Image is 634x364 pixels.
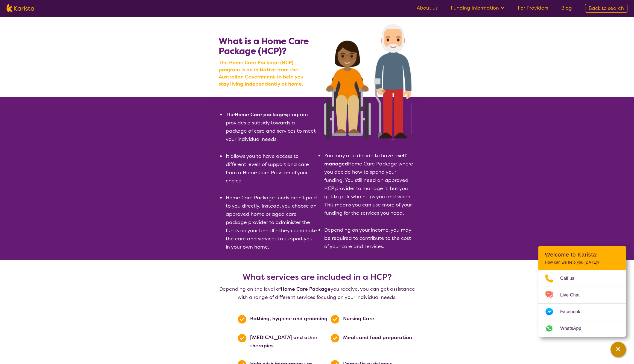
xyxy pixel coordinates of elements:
img: Tick [331,315,339,324]
b: The Home Care Package (HCP) program is an initiative from the Australian Government to help you s... [219,59,314,88]
li: Depending on your income, you may be required to contribute to the cost of your care and services. [324,226,416,251]
b: What is a Home Care Package (HCP)? [219,35,309,57]
b: self managed [324,152,406,167]
span: Call us [560,274,581,283]
ul: Choose channel [538,270,626,337]
a: Blog [561,5,572,11]
a: Back to search [585,4,627,13]
span: Live Chat [560,291,586,299]
b: Home Care Package [281,286,331,292]
a: Web link opens in a new tab. [538,320,626,337]
li: Home Care Package funds aren’t paid to you directly. Instead, you choose an approved home or aged... [225,194,317,251]
h2: Welcome to Karista! [545,251,619,258]
p: Depending on the level of you receive, you can get assistance with a range of different services ... [219,285,416,301]
b: Bathing, hygiene and grooming [250,315,328,322]
img: Tick [331,334,339,342]
b: What services are included in a HCP? [243,272,392,283]
img: Karista logo [7,4,34,12]
b: Meals and food preparation [343,334,412,341]
li: You may also decide to have a Home Care Package where you decide how to spend your funding. You s... [324,152,416,217]
img: Tick [238,334,246,342]
p: How can we help you [DATE]? [545,260,619,265]
span: Back to search [589,5,624,11]
span: WhatsApp [560,324,588,333]
span: Facebook [560,308,587,316]
a: Funding Information [451,5,505,11]
div: Channel Menu [538,246,626,337]
button: Channel Menu [610,342,626,357]
li: It allows you to have access to different levels of support and care from a Home Care Provider of... [225,152,317,185]
li: The program provides a subsidy towards a package of care and services to meet your individual needs. [225,110,317,143]
b: Nursing Care [343,315,374,322]
img: Tick [238,315,246,324]
b: Home Care packages [235,111,287,118]
b: [MEDICAL_DATA] and other therapies [250,334,317,349]
a: For Providers [518,5,548,11]
img: Search NDIS services with Karista [324,24,412,140]
a: About us [417,5,438,11]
